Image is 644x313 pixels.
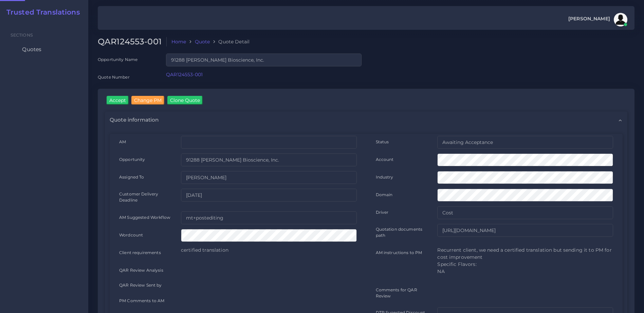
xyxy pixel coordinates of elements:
[119,232,143,238] label: Wordcount
[119,191,171,203] label: Customer Delivery Deadline
[119,250,161,255] label: Client requirements
[376,156,394,162] label: Account
[376,250,422,255] label: AM instructions to PM
[98,37,167,47] h2: QAR124553-001
[195,38,210,45] a: Quote
[119,139,126,145] label: AM
[5,42,83,57] a: Quotes
[98,74,130,80] label: Quote Number
[614,13,627,26] img: avatar
[376,226,428,238] label: Quotation documents path
[119,298,164,304] label: PM Comments to AM
[98,57,137,62] label: Opportunity Name
[171,38,186,45] a: Home
[376,192,393,197] label: Domain
[181,171,357,184] input: pm
[565,13,630,26] a: [PERSON_NAME]avatar
[210,38,250,45] li: Quote Detail
[376,139,389,145] label: Status
[2,8,80,16] a: Trusted Translations
[119,282,162,288] label: QAR Review Sent by
[119,214,170,220] label: AM Suggested Workflow
[119,174,144,180] label: Assigned To
[119,267,163,273] label: QAR Review Analysis
[11,33,33,38] span: Sections
[181,247,357,254] p: certified translation
[166,71,203,78] a: QAR124553-001
[568,16,610,21] span: [PERSON_NAME]
[131,96,164,105] input: Change PM
[105,111,627,128] div: Quote information
[376,287,428,299] label: Comments for QAR Review
[119,156,145,162] label: Opportunity
[437,247,613,275] p: Recurrent client, we need a certified translation but sending it to PM for cost improvement Speci...
[107,96,129,105] input: Accept
[167,96,203,105] input: Clone Quote
[376,174,393,180] label: Industry
[110,116,159,124] span: Quote information
[376,209,389,215] label: Driver
[22,46,41,53] span: Quotes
